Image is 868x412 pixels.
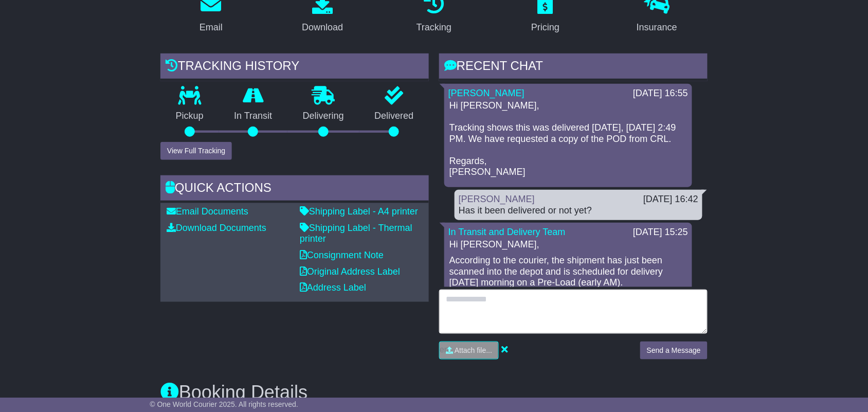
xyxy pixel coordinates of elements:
button: View Full Tracking [160,142,232,160]
p: According to the courier, the shipment has just been scanned into the depot and is scheduled for ... [449,255,687,289]
button: Send a Message [640,342,708,360]
div: Insurance [637,21,677,34]
p: Pickup [160,111,219,122]
a: Original Address Label [300,266,400,277]
div: Tracking [417,21,451,34]
div: Tracking history [160,53,429,81]
a: [PERSON_NAME] [459,194,535,204]
a: Shipping Label - A4 printer [300,206,418,217]
a: Consignment Note [300,250,384,260]
div: Quick Actions [160,175,429,203]
a: In Transit and Delivery Team [448,227,566,237]
span: © One World Courier 2025. All rights reserved. [150,400,298,408]
p: In Transit [219,111,288,122]
a: Shipping Label - Thermal printer [300,223,412,244]
p: Delivered [359,111,429,122]
a: Address Label [300,282,366,293]
a: [PERSON_NAME] [448,88,525,98]
div: [DATE] 16:42 [643,194,698,205]
div: Email [200,21,223,34]
div: [DATE] 16:55 [633,88,688,99]
p: Delivering [287,111,359,122]
div: Download [302,21,343,34]
p: Hi [PERSON_NAME], [449,239,687,250]
div: Has it been delivered or not yet? [459,205,698,217]
div: RECENT CHAT [439,53,708,81]
p: Hi [PERSON_NAME], Tracking shows this was delivered [DATE], [DATE] 2:49 PM. We have requested a c... [449,100,687,178]
div: [DATE] 15:25 [633,227,688,238]
div: Pricing [531,21,559,34]
h3: Booking Details [160,383,708,403]
a: Email Documents [167,206,248,217]
a: Download Documents [167,223,266,233]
